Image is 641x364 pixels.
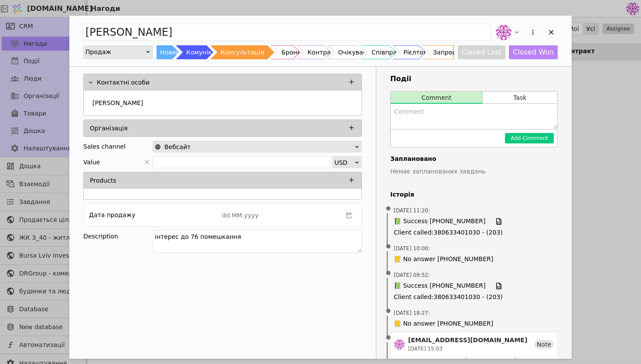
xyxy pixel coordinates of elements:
[83,156,100,168] span: Value
[346,212,352,218] svg: calender simple
[408,336,527,345] div: [EMAIL_ADDRESS][DOMAIN_NAME]
[92,99,143,108] p: [PERSON_NAME]
[390,74,558,84] h3: Події
[85,46,145,58] div: Продаж
[384,198,393,220] span: •
[394,281,485,291] span: 📗 Success [PHONE_NUMBER]
[164,141,191,153] span: Вебсайт
[390,190,558,199] h4: Історія
[97,78,150,87] p: Контактні особи
[153,230,362,253] textarea: інтерес до 76 помешкання
[394,293,554,302] span: Client called : 380633401030 - (203)
[384,236,393,258] span: •
[384,327,393,349] span: •
[90,124,128,133] p: Організація
[433,45,473,59] div: Запрошення
[394,271,430,279] span: [DATE] 09:52 :
[394,339,405,350] img: de
[483,92,557,104] button: Task
[394,245,430,252] span: [DATE] 10:00 :
[394,319,493,328] span: 📒 No answer [PHONE_NUMBER]
[334,156,354,169] div: USD
[83,230,153,242] div: Description
[338,45,375,59] div: Очікування
[394,217,485,226] span: 📗 Success [PHONE_NUMBER]
[155,144,161,150] img: online-store.svg
[394,228,554,237] span: Client called : 380633401030 - (203)
[509,45,558,59] button: Closed Won
[394,255,493,264] span: 📒 No answer [PHONE_NUMBER]
[217,209,342,221] input: dd.MM.yyyy
[186,45,225,59] div: Комунікація
[281,45,300,59] div: Бронь
[496,24,511,40] img: de
[384,300,393,323] span: •
[69,16,572,359] div: Add Opportunity
[372,45,405,59] div: Співпраця
[221,45,264,59] div: Консультація
[408,345,527,353] div: [DATE] 15:03
[307,45,338,59] div: Контракт
[90,176,116,185] p: Products
[534,340,554,349] div: Note
[391,92,482,104] button: Comment
[390,154,558,163] h4: Заплановано
[89,209,135,221] div: Дата продажу
[394,309,430,317] span: [DATE] 18:27 :
[384,262,393,285] span: •
[403,45,431,59] div: Рієлтори
[394,207,430,214] span: [DATE] 11:20 :
[458,45,506,59] button: Closed Lost
[160,45,180,59] div: Новий
[505,133,554,143] button: Add Comment
[390,167,558,176] p: Немає запланованих завдань
[83,140,126,153] div: Sales channel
